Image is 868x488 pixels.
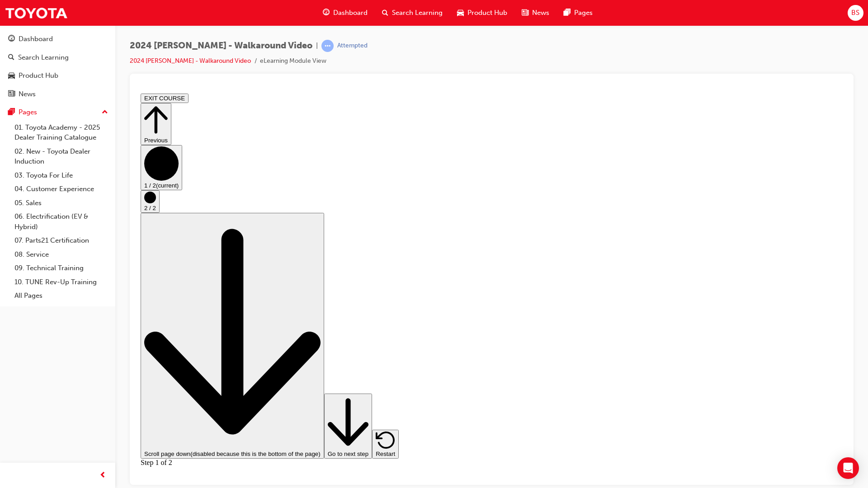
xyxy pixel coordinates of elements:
[316,4,375,22] a: guage-iconDashboard
[4,369,706,377] div: Step 1 of 2
[333,8,368,18] span: Dashboard
[130,41,312,51] span: 2024 [PERSON_NAME] - Walkaround Video
[4,29,112,104] button: DashboardSearch LearningProduct HubNews
[11,275,112,289] a: 10. TUNE Rev-Up Training
[19,34,53,44] div: Dashboard
[7,115,19,122] span: 2 / 2
[7,361,184,367] span: Scroll page down
[8,90,15,99] span: news-icon
[11,145,112,169] a: 02. New - Toyota Dealer Induction
[848,5,863,21] button: BS
[11,234,112,248] a: 07. Parts21 Certification
[467,8,507,18] span: Product Hub
[19,107,37,117] div: Pages
[557,4,600,22] a: pages-iconPages
[4,55,45,100] button: 1 / 2(current)
[11,289,112,303] a: All Pages
[450,4,514,22] a: car-iconProduct Hub
[11,261,112,275] a: 09. Technical Training
[19,89,36,99] div: News
[375,4,450,22] a: search-iconSearch Learning
[18,52,69,63] div: Search Learning
[4,67,112,84] a: Product Hub
[4,13,706,369] div: Step controls
[11,248,112,262] a: 08. Service
[130,57,251,65] a: 2024 [PERSON_NAME] - Walkaround Video
[837,457,859,479] div: Open Intercom Messenger
[514,4,557,22] a: news-iconNews
[11,210,112,234] a: 06. Electrification (EV & Hybrid)
[99,470,106,481] span: prev-icon
[574,8,593,18] span: Pages
[382,7,388,19] span: search-icon
[851,8,859,18] span: BS
[564,7,571,19] span: pages-icon
[4,49,112,66] a: Search Learning
[102,107,108,118] span: up-icon
[532,8,549,18] span: News
[11,196,112,210] a: 05. Sales
[392,8,443,18] span: Search Learning
[457,7,464,19] span: car-icon
[522,7,528,19] span: news-icon
[321,40,334,52] span: learningRecordVerb_ATTEMPT-icon
[19,70,58,81] div: Product Hub
[4,31,112,47] a: Dashboard
[4,104,112,121] button: Pages
[260,56,326,66] li: eLearning Module View
[8,108,15,117] span: pages-icon
[11,169,112,183] a: 03. Toyota For Life
[4,13,34,55] button: Previous
[4,4,52,13] button: EXIT COURSE
[323,7,330,19] span: guage-icon
[4,86,112,103] a: News
[11,182,112,196] a: 04. Customer Experience
[337,42,368,50] div: Attempted
[8,35,15,43] span: guage-icon
[4,100,23,123] button: 2 / 2
[7,92,19,99] span: 1 / 2
[8,54,14,62] span: search-icon
[316,41,318,51] span: |
[5,3,68,23] img: Trak
[8,72,15,80] span: car-icon
[7,47,31,54] span: Previous
[11,121,112,145] a: 01. Toyota Academy - 2025 Dealer Training Catalogue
